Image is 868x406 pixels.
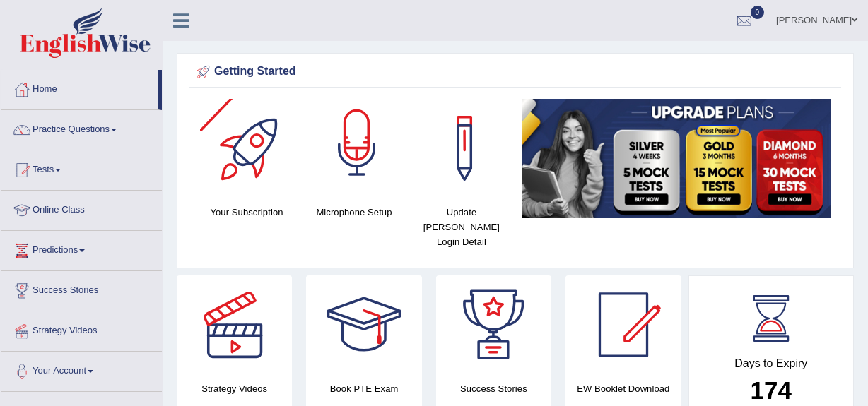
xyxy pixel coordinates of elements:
h4: Microphone Setup [307,205,401,220]
a: Home [1,70,158,105]
img: small5.jpg [522,99,831,218]
b: 174 [751,376,792,404]
h4: EW Booklet Download [565,381,681,396]
a: Practice Questions [1,110,162,145]
h4: Days to Expiry [705,357,838,370]
a: Online Class [1,191,162,226]
h4: Strategy Videos [177,381,292,396]
a: Tests [1,150,162,186]
span: 0 [751,6,765,19]
a: Success Stories [1,271,162,306]
h4: Book PTE Exam [306,381,421,396]
a: Predictions [1,231,162,266]
h4: Success Stories [436,381,551,396]
h4: Update [PERSON_NAME] Login Detail [415,205,508,249]
a: Your Account [1,352,162,387]
h4: Your Subscription [200,205,293,220]
div: Getting Started [193,61,838,83]
a: Strategy Videos [1,311,162,347]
